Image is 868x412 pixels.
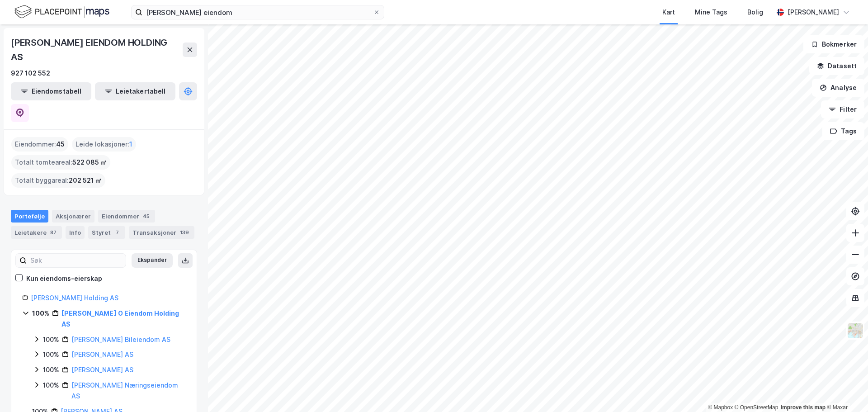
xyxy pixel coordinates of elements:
[31,294,118,302] a: [PERSON_NAME] Holding AS
[71,381,178,400] a: [PERSON_NAME] Næringseiendom AS
[72,157,107,168] span: 522 085 ㎡
[66,226,85,239] div: Info
[88,226,125,239] div: Styret
[11,68,50,79] div: 927 102 552
[71,366,133,374] a: [PERSON_NAME] AS
[823,369,868,412] div: Kontrollprogram for chat
[11,155,110,170] div: Totalt tomteareal :
[662,7,675,18] div: Kart
[72,137,136,152] div: Leide lokasjoner :
[178,228,191,237] div: 139
[48,228,58,237] div: 87
[27,254,126,267] input: Søk
[129,226,194,239] div: Transaksjoner
[43,380,59,391] div: 100%
[11,35,183,64] div: [PERSON_NAME] EIENDOM HOLDING AS
[61,309,179,328] a: [PERSON_NAME] O Eiendom Holding AS
[708,404,733,411] a: Mapbox
[821,100,864,118] button: Filter
[809,57,864,75] button: Datasett
[95,82,175,100] button: Leietakertabell
[11,173,105,188] div: Totalt byggareal :
[812,79,864,97] button: Analyse
[113,228,122,237] div: 7
[69,175,102,186] span: 202 521 ㎡
[11,226,62,239] div: Leietakere
[141,212,151,221] div: 45
[803,35,864,53] button: Bokmerker
[43,334,59,345] div: 100%
[747,7,763,18] div: Bolig
[735,404,778,411] a: OpenStreetMap
[781,404,826,411] a: Improve this map
[142,5,373,19] input: Søk på adresse, matrikkel, gårdeiere, leietakere eller personer
[11,210,48,223] div: Portefølje
[26,273,102,284] div: Kun eiendoms-eierskap
[98,210,155,223] div: Eiendommer
[822,122,864,140] button: Tags
[11,82,91,100] button: Eiendomstabell
[788,7,839,18] div: [PERSON_NAME]
[847,322,864,339] img: Z
[14,4,109,20] img: logo.f888ab2527a4732fd821a326f86c7f29.svg
[52,210,94,223] div: Aksjonærer
[32,308,49,319] div: 100%
[43,349,59,360] div: 100%
[43,365,59,375] div: 100%
[823,369,868,412] iframe: Chat Widget
[71,336,170,343] a: [PERSON_NAME] Bileiendom AS
[129,139,132,150] span: 1
[132,253,173,268] button: Ekspander
[695,7,727,18] div: Mine Tags
[11,137,68,152] div: Eiendommer :
[56,139,65,150] span: 45
[71,350,133,358] a: [PERSON_NAME] AS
